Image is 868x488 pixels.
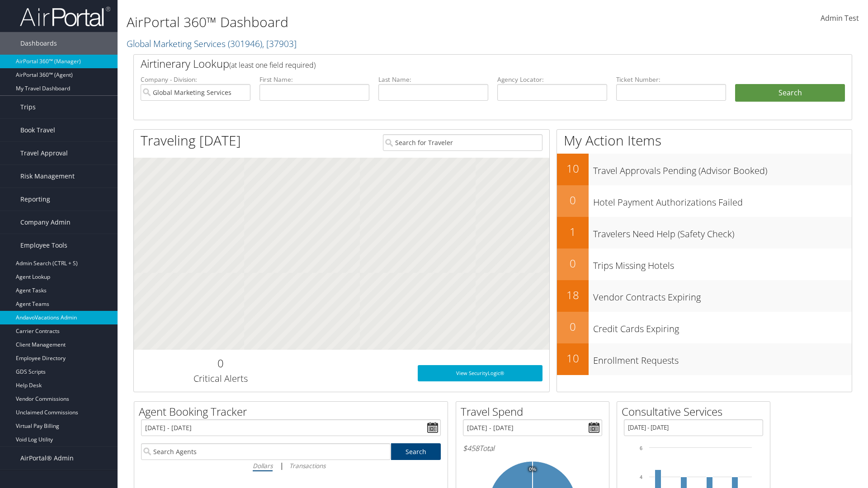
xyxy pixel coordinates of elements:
[383,134,542,151] input: Search for Traveler
[228,38,262,50] span: ( 301946 )
[20,142,68,164] span: Travel Approval
[20,211,71,234] span: Company Admin
[463,443,602,453] h6: Total
[253,461,273,470] i: Dollars
[821,13,859,23] span: Admin Test
[593,160,852,177] h3: Travel Approvals Pending (Advisor Booked)
[259,75,369,84] label: First Name:
[141,460,441,471] div: |
[557,343,852,375] a: 10Enrollment Requests
[557,192,589,208] h2: 0
[557,217,852,249] a: 1Travelers Need Help (Safety Check)
[557,249,852,280] a: 0Trips Missing Hotels
[20,119,55,141] span: Book Travel
[20,188,50,211] span: Reporting
[593,286,852,304] h3: Vendor Contracts Expiring
[141,443,391,460] input: Search Agents
[622,404,770,419] h2: Consultative Services
[20,165,75,188] span: Risk Management
[557,131,852,150] h1: My Action Items
[497,75,607,84] label: Agency Locator:
[463,443,479,453] span: $458
[593,192,852,209] h3: Hotel Payment Authorizations Failed
[141,131,241,150] h1: Traveling [DATE]
[20,96,36,118] span: Trips
[593,223,852,240] h3: Travelers Need Help (Safety Check)
[557,256,589,271] h2: 0
[557,280,852,312] a: 18Vendor Contracts Expiring
[529,467,536,472] tspan: 0%
[557,161,589,176] h2: 10
[557,224,589,239] h2: 1
[640,446,642,451] tspan: 6
[461,404,609,419] h2: Travel Spend
[127,13,615,32] h1: AirPortal 360™ Dashboard
[557,287,589,303] h2: 18
[20,6,110,27] img: airportal-logo.png
[418,365,542,381] a: View SecurityLogic®
[616,75,726,84] label: Ticket Number:
[557,312,852,343] a: 0Credit Cards Expiring
[378,75,488,84] label: Last Name:
[20,447,74,469] span: AirPortal® Admin
[229,60,316,70] span: (at least one field required)
[557,351,589,366] h2: 10
[141,56,785,71] h2: Airtinerary Lookup
[557,154,852,185] a: 10Travel Approvals Pending (Advisor Booked)
[20,32,57,55] span: Dashboards
[289,461,325,470] i: Transactions
[141,75,250,84] label: Company - Division:
[557,319,589,334] h2: 0
[640,474,642,480] tspan: 4
[139,404,448,419] h2: Agent Booking Tracker
[593,255,852,272] h3: Trips Missing Hotels
[127,38,297,50] a: Global Marketing Services
[821,5,859,33] a: Admin Test
[593,350,852,367] h3: Enrollment Requests
[141,356,300,371] h2: 0
[141,372,300,385] h3: Critical Alerts
[735,84,845,102] button: Search
[391,443,441,460] a: Search
[593,318,852,335] h3: Credit Cards Expiring
[262,38,297,50] span: , [ 37903 ]
[20,234,67,257] span: Employee Tools
[557,185,852,217] a: 0Hotel Payment Authorizations Failed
